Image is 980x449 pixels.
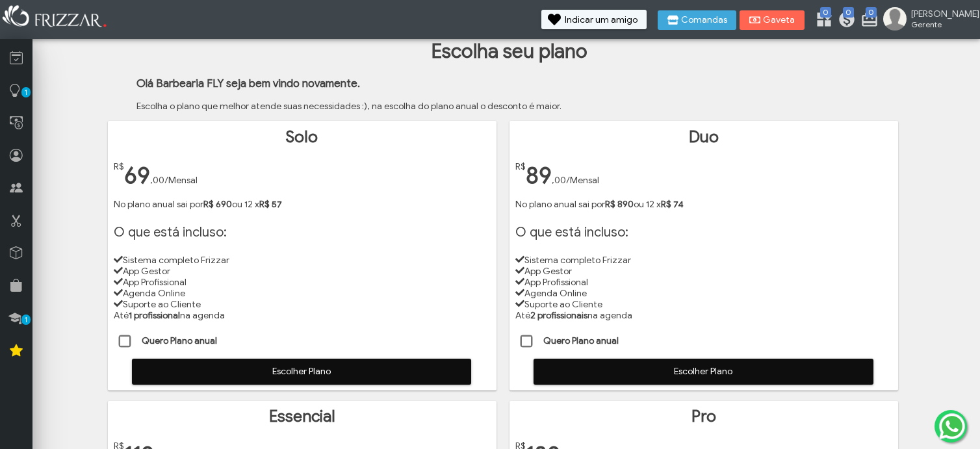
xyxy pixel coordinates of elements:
button: Escolher Plano [132,359,471,385]
button: Escolher Plano [534,359,873,385]
a: 0 [838,10,851,31]
h3: Olá Barbearia FLY seja bem vindo novamente. [136,77,976,90]
strong: R$ 890 [605,199,634,210]
span: [PERSON_NAME] [911,8,970,19]
li: App Gestor [114,266,491,277]
span: ,00 [150,175,164,186]
li: Até na agenda [114,310,491,321]
span: Comandas [681,16,727,25]
strong: R$ 57 [259,199,282,210]
li: Sistema completo Frizzar [114,255,491,266]
span: 69 [124,161,150,190]
h1: Solo [114,127,491,147]
span: /Mensal [566,175,599,186]
span: 0 [820,7,831,18]
span: /Mensal [164,175,198,186]
span: 1 [21,87,31,97]
h1: Escolha seu plano [43,39,976,64]
a: 0 [815,10,828,31]
li: Agenda Online [515,288,892,299]
span: 89 [526,161,552,190]
span: R$ [515,161,526,172]
h1: O que está incluso: [515,224,892,240]
li: Suporte ao Cliente [515,299,892,310]
h1: O que está incluso: [114,224,491,240]
strong: R$ 74 [661,199,684,210]
a: 0 [860,10,873,31]
a: [PERSON_NAME] Gerente [883,7,974,33]
span: 0 [843,7,854,18]
li: Suporte ao Cliente [114,299,491,310]
strong: Quero Plano anual [543,335,619,346]
strong: R$ 690 [203,199,232,210]
li: App Gestor [515,266,892,277]
p: Escolha o plano que melhor atende suas necessidades :), na escolha do plano anual o desconto é ma... [136,101,976,112]
h1: Duo [515,127,892,147]
li: Até na agenda [515,310,892,321]
span: Escolher Plano [543,362,864,381]
span: Indicar um amigo [565,16,638,25]
img: whatsapp.png [936,411,968,442]
span: R$ [114,161,124,172]
h1: Pro [515,407,892,426]
li: App Profissional [114,277,491,288]
strong: 1 profissional [129,310,180,321]
li: App Profissional [515,277,892,288]
p: No plano anual sai por ou 12 x [114,199,491,210]
li: Agenda Online [114,288,491,299]
button: Gaveta [740,10,805,30]
span: 1 [21,314,31,325]
span: Escolher Plano [141,362,462,381]
p: No plano anual sai por ou 12 x [515,199,892,210]
span: Gerente [911,19,970,29]
span: Gaveta [763,16,795,25]
h1: Essencial [114,407,491,426]
span: 0 [866,7,877,18]
strong: 2 profissionais [530,310,587,321]
span: ,00 [552,175,566,186]
strong: Quero Plano anual [142,335,217,346]
button: Comandas [658,10,736,30]
button: Indicar um amigo [541,10,647,29]
li: Sistema completo Frizzar [515,255,892,266]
